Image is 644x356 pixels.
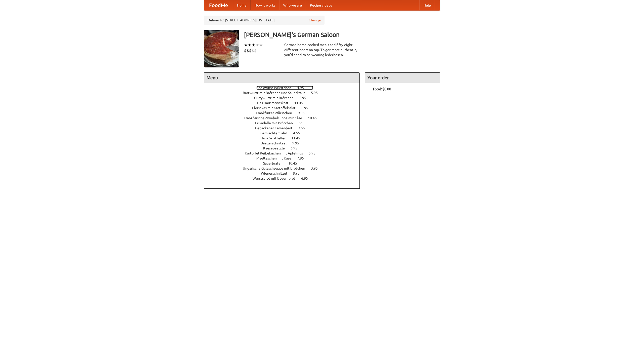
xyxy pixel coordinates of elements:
[298,111,310,115] span: 9.95
[257,101,312,105] a: Das Hausmannskost 11.45
[294,101,308,105] span: 11.45
[252,106,317,110] a: Fleishkas mit Kartoffelsalat 6.95
[298,126,310,130] span: 7.55
[243,91,310,95] span: Bratwurst mit Brötchen und Sauerkraut
[244,116,326,120] a: Französische Zwiebelsuppe mit Käse 10.45
[252,48,254,53] li: $
[309,18,321,23] a: Change
[311,166,323,170] span: 3.95
[263,161,288,165] span: Sauerbraten
[291,136,305,140] span: 11.45
[255,121,315,125] a: Frikadelle mit Brötchen 6.95
[256,86,313,90] a: Bockwurst Würstchen 4.95
[245,151,325,155] a: Kartoffel Reibekuchen mit Apfelmus 5.95
[263,146,307,150] a: Kaesepaetzle 6.95
[204,30,239,67] img: angular.jpg
[255,42,259,48] li: ★
[263,161,306,165] a: Sauerbraten 10.45
[204,0,233,10] a: FoodMe
[419,0,435,10] a: Help
[293,171,305,175] span: 8.95
[260,131,292,135] span: Gemischter Salat
[256,156,296,160] span: Maultaschen mit Käse
[254,96,299,100] span: Currywurst mit Brötchen
[249,48,252,53] li: $
[301,106,313,110] span: 6.95
[297,86,309,90] span: 4.95
[244,42,248,48] li: ★
[263,146,290,150] span: Kaesepaetzle
[243,91,327,95] a: Bratwurst mit Brötchen und Sauerkraut 5.95
[253,176,317,180] a: Wurstsalad mit Bauernbrot 6.95
[256,86,296,90] span: Bockwurst Würstchen
[260,136,309,140] a: Haus Salatteller 11.45
[254,96,315,100] a: Currywurst mit Brötchen 5.95
[255,121,298,125] span: Frikadelle mit Brötchen
[306,0,336,10] a: Recipe videos
[204,73,359,83] h4: Menu
[301,176,313,180] span: 6.95
[308,116,322,120] span: 10.45
[279,0,306,10] a: Who we are
[254,48,257,53] li: $
[247,48,249,53] li: $
[256,156,313,160] a: Maultaschen mit Käse 7.95
[204,16,325,25] div: Deliver to: [STREET_ADDRESS][US_STATE]
[255,126,314,130] a: Gebackener Camenbert 7.55
[244,30,440,40] h3: [PERSON_NAME]'s German Saloon
[245,151,308,155] span: Kartoffel Reibekuchen mit Apfelmus
[244,116,307,120] span: Französische Zwiebelsuppe mit Käse
[233,0,251,10] a: Home
[292,141,304,145] span: 9.95
[244,48,247,53] li: $
[253,176,300,180] span: Wurstsalad mit Bauernbrot
[243,166,310,170] span: Ungarische Gulaschsuppe mit Brötchen
[256,111,314,115] a: Frankfurter Würstchen 9.95
[252,106,301,110] span: Fleishkas mit Kartoffelsalat
[243,166,327,170] a: Ungarische Gulaschsuppe mit Brötchen 3.95
[365,73,440,83] h4: Your order
[257,101,294,105] span: Das Hausmannskost
[299,121,310,125] span: 6.95
[261,171,309,175] a: Wienerschnitzel 8.95
[261,141,308,145] a: Jaegerschnitzel 9.95
[260,136,291,140] span: Haus Salatteller
[311,91,323,95] span: 5.95
[309,151,320,155] span: 5.95
[373,87,391,91] b: Total: $0.00
[256,111,297,115] span: Frankfurter Würstchen
[284,42,360,57] div: German home-cooked meals and fifty-eight different beers on tap. To get more authentic, you'd nee...
[251,0,279,10] a: How it works
[288,161,302,165] span: 10.45
[252,42,255,48] li: ★
[260,131,309,135] a: Gemischter Salat 4.55
[248,42,252,48] li: ★
[297,156,309,160] span: 7.95
[259,42,263,48] li: ★
[261,141,292,145] span: Jaegerschnitzel
[293,131,305,135] span: 4.55
[261,171,292,175] span: Wienerschnitzel
[291,146,302,150] span: 6.95
[255,126,298,130] span: Gebackener Camenbert
[299,96,311,100] span: 5.95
